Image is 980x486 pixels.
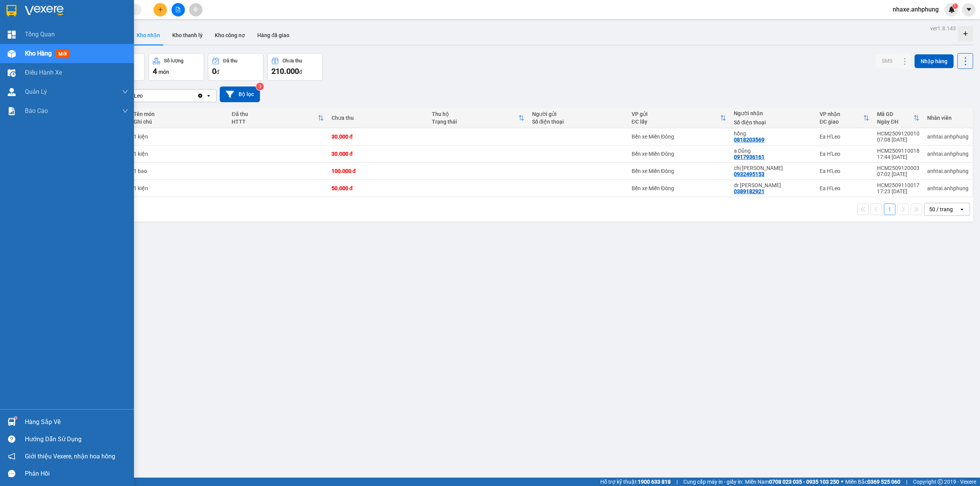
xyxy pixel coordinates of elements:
[134,119,224,125] div: Ghi chú
[25,68,62,77] span: Điều hành xe
[232,111,317,117] div: Đã thu
[212,67,216,76] span: 0
[25,452,115,461] span: Giới thiệu Vexere, nhận hoa hồng
[8,88,16,96] img: warehouse-icon
[915,54,954,68] button: Nhập hàng
[965,6,972,13] span: caret-down
[149,53,204,81] button: Số lượng4món
[206,93,212,99] svg: open
[845,478,900,486] span: Miền Bắc
[884,204,895,215] button: 1
[816,108,873,128] th: Toggle SortBy
[25,29,55,39] span: Tổng Quan
[820,119,863,125] div: ĐC giao
[228,108,327,128] th: Toggle SortBy
[8,470,15,477] span: message
[175,7,181,12] span: file-add
[745,478,839,486] span: Miền Nam
[189,3,203,16] button: aim
[734,130,812,137] div: hồng
[25,50,52,57] span: Kho hàng
[251,26,296,44] button: Hàng đã giao
[299,69,302,75] span: đ
[906,478,907,486] span: |
[332,168,424,174] div: 100.000 đ
[734,171,764,177] div: 0932495153
[232,119,317,125] div: HTTT
[632,185,727,191] div: Bến xe Miền Đông
[216,69,219,75] span: đ
[632,119,720,125] div: ĐC lấy
[25,468,128,479] div: Phản hồi
[962,3,975,16] button: caret-down
[283,58,302,64] div: Chưa thu
[164,58,183,64] div: Số lượng
[927,134,969,140] div: anhtai.anhphung
[734,110,812,116] div: Người nhận
[734,154,764,160] div: 0917936161
[930,24,956,33] div: ver 1.8.143
[877,188,920,194] div: 17:23 [DATE]
[632,151,727,157] div: Bến xe Miền Đông
[867,479,900,485] strong: 0369 525 060
[769,479,839,485] strong: 0708 023 035 - 0935 103 250
[638,479,671,485] strong: 1900 633 818
[938,479,943,484] span: copyright
[954,3,956,9] span: 1
[25,106,48,116] span: Báo cáo
[8,31,16,39] img: dashboard-icon
[432,119,518,125] div: Trạng thái
[532,111,624,117] div: Người gửi
[877,111,913,117] div: Mã GD
[25,87,47,96] span: Quản Lý
[223,58,237,64] div: Đã thu
[8,69,16,77] img: warehouse-icon
[628,108,730,128] th: Toggle SortBy
[158,69,169,75] span: món
[8,418,16,426] img: warehouse-icon
[952,3,958,9] sup: 1
[877,148,920,154] div: HCM2509110018
[676,478,678,486] span: |
[209,26,251,44] button: Kho công nợ
[841,480,843,483] span: ⚪️
[683,478,743,486] span: Cung cấp máy in - giấy in:
[929,205,953,213] div: 50 / trang
[332,134,424,140] div: 30.000 đ
[220,86,260,102] button: Bộ lọc
[632,168,727,174] div: Bến xe Miền Đông
[193,7,198,12] span: aim
[734,148,812,154] div: a Dũng
[632,134,727,140] div: Bến xe Miền Đông
[8,435,15,443] span: question-circle
[144,92,144,99] input: Selected Ea H'Leo.
[877,182,920,188] div: HCM2509110017
[820,134,869,140] div: Ea H'Leo
[197,93,203,99] svg: Clear value
[122,89,128,95] span: down
[820,168,869,174] div: Ea H'Leo
[877,119,913,125] div: Ngày ĐH
[887,5,945,14] span: nhaxe.anhphung
[166,26,209,44] button: Kho thanh lý
[208,53,263,81] button: Đã thu0đ
[171,3,185,16] button: file-add
[153,67,157,76] span: 4
[532,119,624,125] div: Số điện thoại
[959,206,965,212] svg: open
[134,151,224,157] div: 1 kiện
[134,134,224,140] div: 1 kiện
[154,3,167,16] button: plus
[734,165,812,171] div: chị hân
[958,26,973,41] div: Tạo kho hàng mới
[122,108,128,114] span: down
[600,478,671,486] span: Hỗ trợ kỹ thuật:
[428,108,528,128] th: Toggle SortBy
[927,151,969,157] div: anhtai.anhphung
[267,53,323,81] button: Chưa thu210.000đ
[134,185,224,191] div: 1 kiện
[820,185,869,191] div: Ea H'Leo
[56,50,70,58] span: mới
[256,83,264,90] sup: 3
[927,185,969,191] div: anhtai.anhphung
